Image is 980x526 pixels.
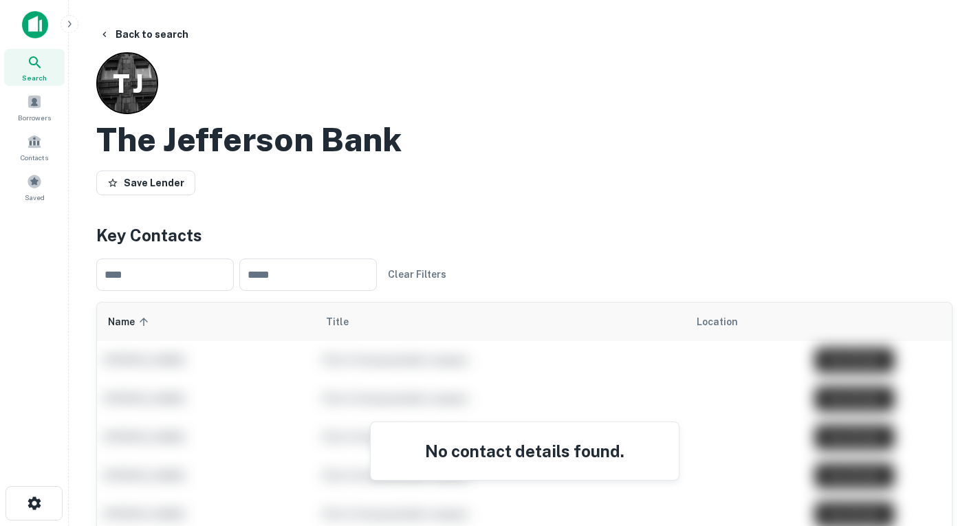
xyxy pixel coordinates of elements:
[25,192,45,203] span: Saved
[113,64,142,103] p: T J
[22,11,48,39] img: capitalize-icon.png
[94,22,194,47] button: Back to search
[911,416,980,482] iframe: Chat Widget
[4,168,65,206] a: Saved
[4,129,65,166] a: Contacts
[382,262,452,287] button: Clear Filters
[22,72,47,83] span: Search
[4,89,65,126] a: Borrowers
[96,171,195,195] button: Save Lender
[96,120,402,160] h2: The Jefferson Bank
[96,223,952,248] h4: Key Contacts
[21,152,48,163] span: Contacts
[387,439,662,463] h4: No contact details found.
[18,112,51,123] span: Borrowers
[4,49,65,86] a: Search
